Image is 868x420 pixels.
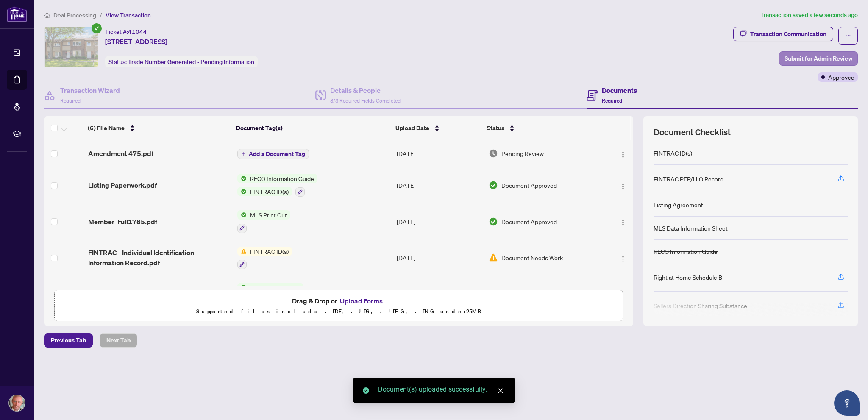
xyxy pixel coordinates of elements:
img: Document Status [489,149,498,158]
th: (6) File Name [84,116,233,140]
button: Upload Forms [337,295,385,306]
span: (6) File Name [88,123,125,133]
button: Logo [616,251,630,264]
span: 3/3 Required Fields Completed [330,97,401,104]
span: MLS Print Out [247,210,290,220]
h4: Details & People [330,85,401,95]
h4: Documents [602,85,637,95]
span: Drag & Drop or [292,295,385,306]
div: v 4.0.24 [24,14,42,20]
button: Status IconRECO Information GuideStatus IconFINTRAC ID(s) [237,174,317,197]
button: Status IconListing Agreement [237,283,330,306]
th: Document Tag(s) [233,116,392,140]
img: website_grey.svg [14,22,20,29]
span: Drag & Drop orUpload FormsSupported files include .PDF, .JPG, .JPEG, .PNG under25MB [55,290,623,322]
span: Required [602,97,622,104]
img: Status Icon [237,247,247,256]
img: IMG-X12243895_1.jpg [45,27,98,67]
article: Transaction saved a few seconds ago [760,10,858,20]
span: home [44,12,50,18]
img: Logo [620,183,626,190]
img: logo_orange.svg [14,14,20,20]
span: Approved [828,72,854,82]
img: tab_domain_overview_orange.svg [23,49,30,56]
div: Document(s) uploaded successfully. [378,384,505,395]
img: logo [7,6,27,22]
div: MLS Data Information Sheet [654,223,728,233]
div: Domain Overview [32,50,76,56]
span: FINTRAC - Individual Identification Information Record.pdf [88,248,231,268]
div: FINTRAC ID(s) [654,148,692,158]
span: Status [487,123,504,133]
span: Trade Number Generated - Pending Information [128,58,254,66]
span: RECO Information Guide [247,174,317,183]
span: Deal Processing [53,11,96,19]
div: Status: [105,56,258,67]
h4: Transaction Wizard [60,85,120,95]
th: Upload Date [392,116,484,140]
div: RECO Information Guide [654,247,718,256]
span: check-circle [363,387,369,394]
button: Status IconMLS Print Out [237,210,290,233]
span: Required [60,97,81,104]
span: Pending Review [501,149,544,158]
div: Sellers Direction Sharing Substance [654,301,747,310]
img: Logo [620,151,626,158]
img: Profile Icon [9,395,25,411]
button: Logo [616,215,630,228]
button: Next Tab [100,333,137,348]
th: Status [484,116,598,140]
td: [DATE] [393,167,486,203]
span: Listing Paperwork.pdf [88,180,157,190]
td: [DATE] [393,140,486,167]
span: Previous Tab [51,334,86,347]
button: Status IconFINTRAC ID(s) [237,247,292,270]
span: Upload Date [395,123,429,133]
span: check-circle [92,23,102,33]
span: 41044 [128,28,147,36]
span: Document Checklist [654,126,731,138]
td: [DATE] [393,203,486,240]
img: Status Icon [237,187,247,196]
span: FINTRAC ID(s) [247,247,292,256]
img: Document Status [489,217,498,226]
span: Document Needs Work [501,253,563,262]
span: Submit for Admin Review [785,52,852,65]
img: Status Icon [237,210,247,220]
button: Previous Tab [44,333,93,348]
img: Status Icon [237,174,247,183]
span: Document Approved [501,181,557,190]
img: Document Status [489,181,498,190]
button: Logo [616,147,630,160]
div: FINTRAC PEP/HIO Record [654,174,723,184]
div: Keywords by Traffic [94,50,143,56]
img: Logo [620,219,626,226]
button: Add a Document Tag [237,149,309,159]
button: Open asap [834,390,860,416]
span: View Transaction [106,11,151,19]
td: [DATE] [393,276,486,312]
div: Domain: [PERSON_NAME][DOMAIN_NAME] [22,22,140,29]
img: tab_keywords_by_traffic_grey.svg [84,49,91,56]
button: Submit for Admin Review [779,51,858,66]
span: Amendment 475.pdf [88,148,153,159]
span: Member_Full1785.pdf [88,217,157,227]
span: plus [241,152,245,156]
li: / [100,10,102,20]
div: Ticket #: [105,27,147,36]
img: Document Status [489,253,498,262]
div: Transaction Communication [750,27,826,41]
div: Right at Home Schedule B [654,273,722,282]
span: Add a Document Tag [249,151,305,157]
div: Listing Agreement [654,200,703,209]
span: Document Approved [501,217,557,226]
button: Transaction Communication [733,27,833,41]
p: Supported files include .PDF, .JPG, .JPEG, .PNG under 25 MB [60,306,618,317]
span: [STREET_ADDRESS] [105,36,167,47]
img: Status Icon [237,283,247,292]
span: FINTRAC ID(s) [247,187,292,196]
button: Logo [616,178,630,192]
span: close [498,388,504,394]
a: Close [496,386,505,395]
